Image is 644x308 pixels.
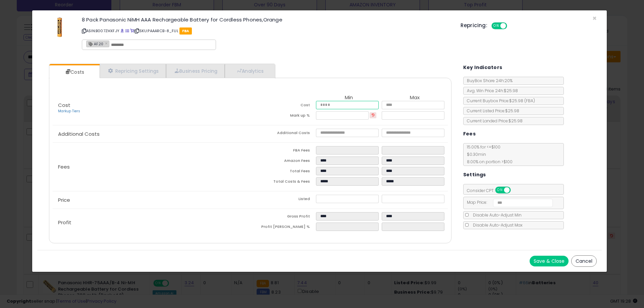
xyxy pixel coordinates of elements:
span: Disable Auto-Adjust Min [470,212,522,218]
h5: Settings [463,171,486,179]
span: $25.98 [509,98,535,104]
span: BuyBox Share 24h: 20% [464,78,513,83]
th: Max [382,95,447,101]
p: Fees [53,164,250,170]
a: Analytics [225,64,274,78]
button: Cancel [571,255,597,267]
a: All offer listings [125,28,129,34]
p: Profit [53,220,250,225]
p: Cost [53,103,250,114]
span: ( FBA ) [524,98,535,104]
td: Mark up % [250,111,316,122]
th: Min [316,95,382,101]
p: Price [53,197,250,203]
td: Additional Costs [250,129,316,139]
p: ASIN: B007ZHXFJY | SKU: PAAARCB-8_FUL [82,25,450,36]
h5: Fees [463,130,476,138]
h3: 8 Pack Panasonic NiMH AAA Rechargeable Battery for Cordless Phones,Orange [82,17,450,22]
td: Total Costs & Fees [250,177,316,188]
a: Markup Tiers [58,109,80,114]
h5: Key Indicators [463,63,502,72]
a: × [105,40,109,46]
span: AF.20 [87,41,103,47]
span: 8.00 % on portion > $100 [464,159,513,165]
span: ON [496,187,504,193]
a: Your listing only [130,28,134,34]
td: Total Fees [250,167,316,177]
td: Cost [250,101,316,111]
span: $0.30 min [464,151,486,157]
a: Business Pricing [166,64,225,78]
a: BuyBox page [120,28,124,34]
td: Gross Profit [250,212,316,223]
h5: Repricing: [461,23,487,28]
td: Amazon Fees [250,157,316,167]
td: FBA Fees [250,146,316,157]
span: × [592,13,597,23]
span: FBA [179,27,192,35]
button: Save & Close [530,256,569,266]
span: OFF [509,187,520,193]
a: Repricing Settings [100,64,166,78]
span: Disable Auto-Adjust Max [470,222,523,228]
img: 41TWBOvpAXL._SL60_.jpg [57,17,62,37]
p: Additional Costs [53,131,250,137]
span: ON [492,23,500,29]
span: OFF [506,23,517,29]
span: Avg. Win Price 24h: $25.98 [464,88,518,94]
span: Consider CPT: [464,188,520,193]
span: Map Price: [464,199,553,205]
span: Current Listed Price: $25.98 [464,108,519,114]
td: Profit [PERSON_NAME] % [250,223,316,233]
a: Costs [49,65,99,79]
td: Listed [250,195,316,205]
span: Current Landed Price: $25.98 [464,118,523,124]
span: Current Buybox Price: [464,98,535,104]
span: 15.00 % for <= $100 [464,144,513,165]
